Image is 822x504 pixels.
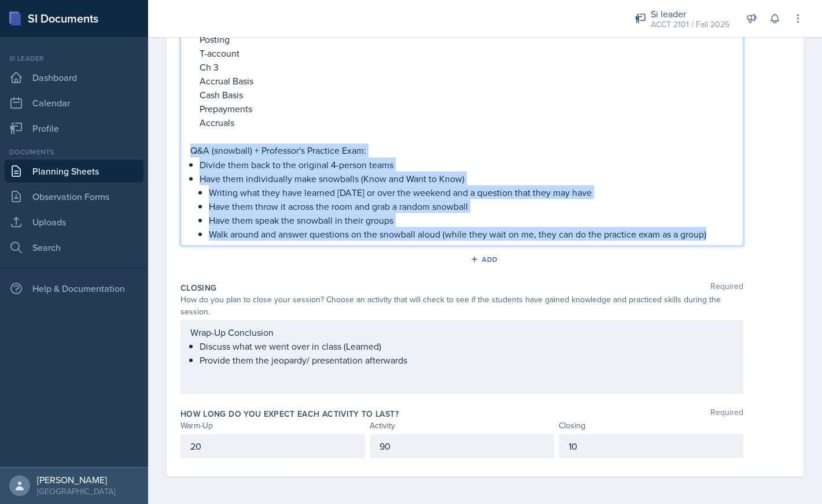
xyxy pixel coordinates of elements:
p: Have them speak the snowball in their groups [209,213,733,227]
a: Calendar [5,91,143,114]
a: Search [5,236,143,259]
a: Dashboard [5,66,143,89]
p: Have them throw it across the room and grab a random snowball [209,199,733,213]
p: Accruals [200,116,733,129]
p: 10 [569,439,733,453]
a: Uploads [5,210,143,234]
div: Activity [370,419,554,431]
div: Closing [559,419,743,431]
p: Writing what they have learned [DATE] or over the weekend and a question that they may have [209,185,733,199]
a: Observation Forms [5,185,143,208]
a: Planning Sheets [5,160,143,183]
div: ACCT 2101 / Fall 2025 [651,18,729,31]
p: T-account [200,46,733,60]
p: 90 [379,439,544,453]
div: How do you plan to close your session? Choose an activity that will check to see if the students ... [180,293,743,317]
div: [PERSON_NAME] [37,474,115,486]
label: How long do you expect each activity to last? [180,407,399,419]
p: Ch 3 [200,60,733,74]
p: Q&A (snowball) + Professor's Practice Exam: [190,143,733,157]
p: Wrap-Up Conclusion [190,325,733,339]
p: 20 [190,439,355,453]
div: Add [473,254,497,264]
div: Si leader [651,7,729,21]
span: Required [710,281,743,293]
p: Accrual Basis [200,74,733,88]
p: Walk around and answer questions on the snowball aloud (while they wait on me, they can do the pr... [209,227,733,240]
div: Help & Documentation [5,277,143,300]
div: Si leader [5,53,143,64]
div: Warm-Up [180,419,365,431]
p: Discuss what we went over in class (Learned) [200,339,733,353]
label: Closing [180,281,216,293]
p: Prepayments [200,102,733,116]
p: Posting [200,32,733,46]
p: Cash Basis [200,88,733,102]
a: Profile [5,117,143,140]
span: Required [710,407,743,419]
div: Documents [5,147,143,157]
p: Have them individually make snowballs (Know and Want to Know) [200,171,733,185]
div: [GEOGRAPHIC_DATA] [37,486,115,497]
p: Divide them back to the original 4-person teams [200,157,733,171]
button: Add [466,250,504,268]
p: Provide them the jeopardy/ presentation afterwards [200,353,733,366]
